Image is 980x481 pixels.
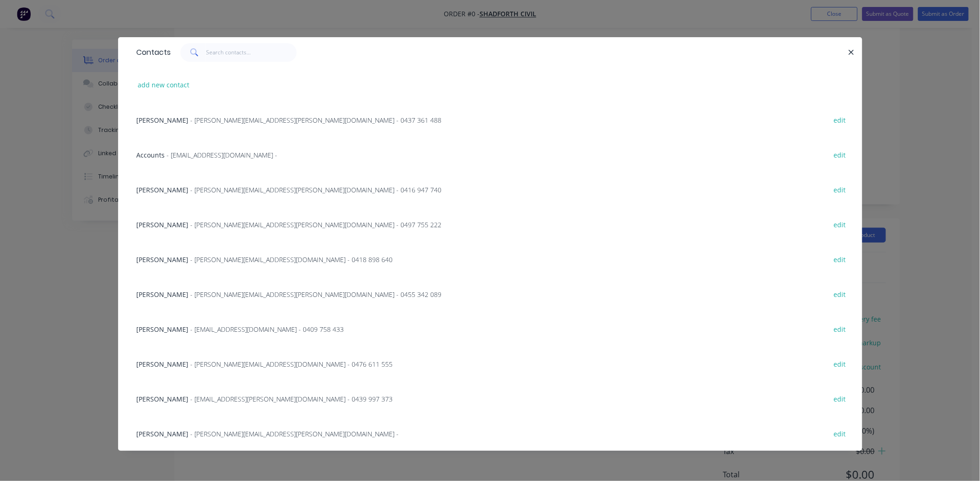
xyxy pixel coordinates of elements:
span: [PERSON_NAME] [137,255,189,264]
span: - [PERSON_NAME][EMAIL_ADDRESS][PERSON_NAME][DOMAIN_NAME] - 0416 947 740 [191,185,442,194]
button: edit [829,392,851,405]
span: [PERSON_NAME] [137,360,189,369]
span: [PERSON_NAME] [137,116,189,125]
button: edit [829,218,851,231]
span: - [EMAIL_ADDRESS][PERSON_NAME][DOMAIN_NAME] - 0439 997 373 [191,395,393,403]
span: - [PERSON_NAME][EMAIL_ADDRESS][PERSON_NAME][DOMAIN_NAME] - 0455 342 089 [191,290,442,299]
span: [PERSON_NAME] [137,220,189,229]
button: edit [829,148,851,161]
span: Accounts [137,151,165,159]
input: Search contacts... [206,43,297,62]
button: add new contact [133,79,194,91]
span: [PERSON_NAME] [137,185,189,194]
button: edit [829,253,851,265]
button: edit [829,427,851,440]
span: - [EMAIL_ADDRESS][DOMAIN_NAME] - 0409 758 433 [191,325,344,334]
span: [PERSON_NAME] [137,290,189,299]
span: - [PERSON_NAME][EMAIL_ADDRESS][DOMAIN_NAME] - 0476 611 555 [191,360,393,369]
span: - [PERSON_NAME][EMAIL_ADDRESS][DOMAIN_NAME] - 0418 898 640 [191,255,393,264]
span: [PERSON_NAME] [137,325,189,334]
span: [PERSON_NAME] [137,395,189,403]
span: - [PERSON_NAME][EMAIL_ADDRESS][PERSON_NAME][DOMAIN_NAME] - 0437 361 488 [191,116,442,125]
span: - [PERSON_NAME][EMAIL_ADDRESS][PERSON_NAME][DOMAIN_NAME] - 0497 755 222 [191,220,442,229]
span: - [EMAIL_ADDRESS][DOMAIN_NAME] - [167,151,278,159]
button: edit [829,183,851,196]
button: edit [829,357,851,370]
button: edit [829,323,851,335]
button: edit [829,113,851,126]
span: [PERSON_NAME] [137,429,189,438]
span: - [PERSON_NAME][EMAIL_ADDRESS][PERSON_NAME][DOMAIN_NAME] - [191,429,399,438]
div: Contacts [132,38,171,67]
button: edit [829,288,851,300]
